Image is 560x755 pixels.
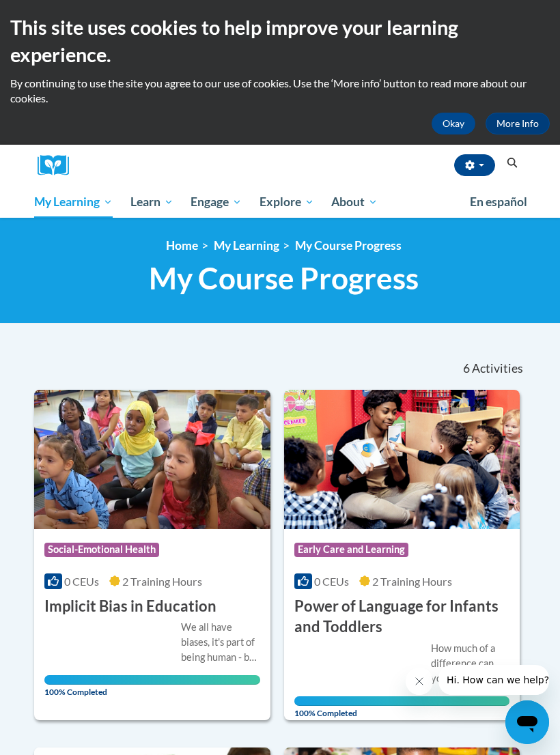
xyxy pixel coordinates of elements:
h3: Implicit Bias in Education [44,596,216,617]
button: Account Settings [454,154,495,176]
span: 2 Training Hours [122,575,202,588]
img: Course Logo [284,390,520,529]
span: My Course Progress [149,260,419,296]
button: Okay [432,113,475,134]
span: 2 Training Hours [372,575,452,588]
span: 6 [463,361,470,376]
a: My Course Progress [295,238,402,253]
span: Explore [260,194,314,210]
div: Main menu [24,186,536,218]
div: We all have biases, it's part of being human - but did you know that some of our biases fly under... [181,620,260,665]
span: About [331,194,378,210]
span: Learn [130,194,173,210]
p: By continuing to use the site you agree to our use of cookies. Use the ‘More info’ button to read... [10,76,550,106]
a: My Learning [25,186,122,218]
span: My Learning [34,194,113,210]
a: Explore [251,186,323,218]
div: Your progress [294,696,510,706]
a: Course LogoEarly Care and Learning0 CEUs2 Training Hours Power of Language for Infants and Toddle... [284,390,520,720]
a: Engage [182,186,251,218]
h2: This site uses cookies to help improve your learning experience. [10,14,550,69]
span: Activities [472,361,523,376]
a: Learn [122,186,182,218]
span: 0 CEUs [314,575,349,588]
img: Logo brand [38,155,79,176]
a: Cox Campus [38,155,79,176]
iframe: Button to launch messaging window [505,700,549,744]
span: 100% Completed [44,675,260,697]
span: 0 CEUs [64,575,99,588]
div: Your progress [44,675,260,685]
span: Engage [191,194,242,210]
iframe: Message from company [438,665,549,695]
button: Search [502,155,522,171]
a: En español [461,188,536,216]
a: Home [166,238,198,253]
img: Course Logo [34,390,270,529]
span: Social-Emotional Health [44,543,159,556]
a: Course LogoSocial-Emotional Health0 CEUs2 Training Hours Implicit Bias in EducationWe all have bi... [34,390,270,720]
a: More Info [486,113,550,134]
a: My Learning [214,238,279,253]
div: How much of a difference can you make in the life of a child just by talking? A lot! You can help... [431,641,510,686]
iframe: Close message [406,668,433,695]
span: Early Care and Learning [294,543,408,556]
a: About [323,186,387,218]
h3: Power of Language for Infants and Toddlers [294,596,510,638]
span: 100% Completed [294,696,510,718]
span: En español [470,195,527,209]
